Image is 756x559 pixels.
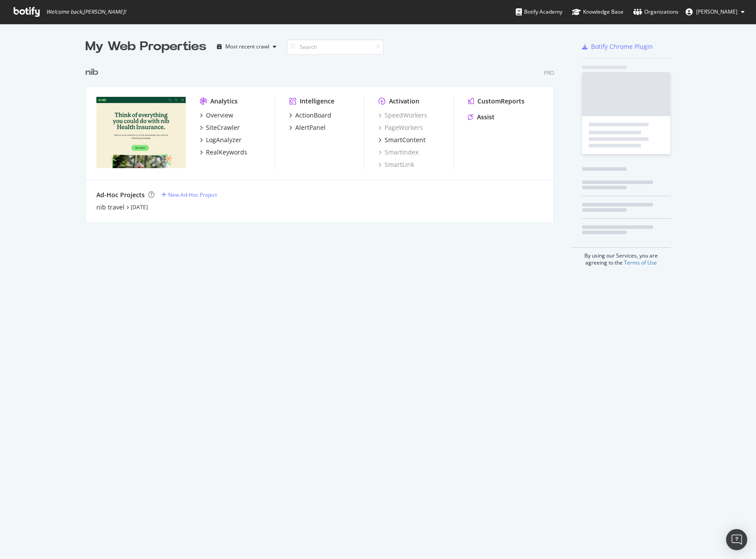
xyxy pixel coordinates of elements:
a: SiteCrawler [200,123,240,132]
div: Assist [477,113,495,121]
a: RealKeywords [200,148,247,157]
div: Open Intercom Messenger [726,529,747,550]
span: Callan Hoppe [696,8,738,15]
div: RealKeywords [206,148,247,157]
a: LogAnalyzer [200,136,242,144]
div: Overview [206,111,233,120]
div: ActionBoard [295,111,331,120]
div: Activation [389,97,419,106]
div: SiteCrawler [206,123,240,132]
div: Botify Chrome Plugin [591,42,653,51]
div: Ad-Hoc Projects [96,191,145,199]
div: Analytics [210,97,238,106]
img: www.nib.com.au [96,97,186,168]
input: Search [287,39,384,55]
div: AlertPanel [295,123,326,132]
div: nib [85,66,98,79]
div: Organizations [633,7,679,16]
a: SpeedWorkers [378,111,427,120]
div: Pro [544,69,554,77]
div: New Ad-Hoc Project [168,191,217,199]
a: Botify Chrome Plugin [582,42,653,51]
a: PageWorkers [378,123,423,132]
a: Assist [468,113,495,121]
span: Welcome back, [PERSON_NAME] ! [46,8,126,15]
a: New Ad-Hoc Project [161,191,217,199]
a: Overview [200,111,233,120]
div: Intelligence [300,97,334,106]
a: CustomReports [468,97,525,106]
a: SmartLink [378,160,414,169]
div: My Web Properties [85,38,206,55]
a: Terms of Use [624,259,657,266]
a: nib travel [96,203,125,212]
div: By using our Services, you are agreeing to the [571,247,671,266]
div: Most recent crawl [225,44,269,49]
div: Knowledge Base [572,7,624,16]
a: ActionBoard [289,111,331,120]
button: [PERSON_NAME] [679,5,752,19]
div: Botify Academy [516,7,562,16]
div: SmartContent [385,136,426,144]
div: CustomReports [477,97,525,106]
a: AlertPanel [289,123,326,132]
a: SmartIndex [378,148,418,157]
button: Most recent crawl [213,40,280,54]
div: grid [85,55,561,222]
a: [DATE] [131,203,148,211]
a: SmartContent [378,136,426,144]
div: LogAnalyzer [206,136,242,144]
a: nib [85,66,102,79]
